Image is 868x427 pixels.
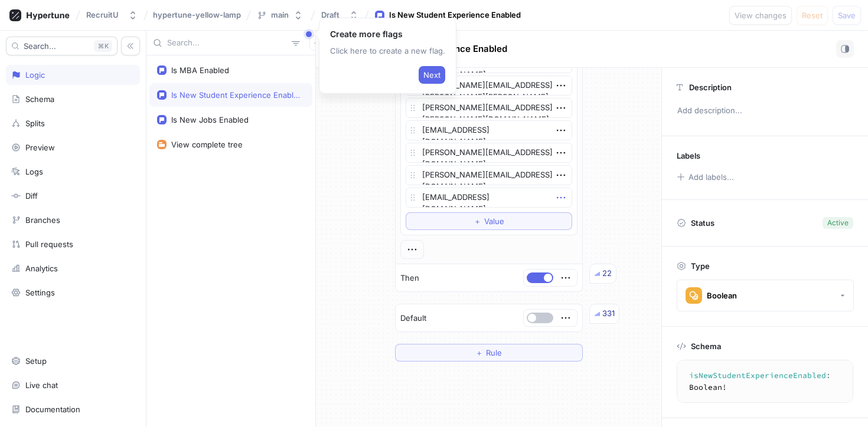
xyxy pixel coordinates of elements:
[321,10,340,20] div: Draft
[171,115,249,124] div: Is New Jobs Enabled
[25,264,58,273] div: Analytics
[406,165,572,185] textarea: [PERSON_NAME][EMAIL_ADDRESS][DOMAIN_NAME]
[25,239,73,249] div: Pull requests
[602,268,612,280] div: 22
[486,349,502,356] span: Rule
[672,101,858,121] p: Add description...
[689,83,732,92] p: Description
[316,5,363,25] button: Draft
[389,9,521,21] div: Is New Student Experience Enabled
[25,380,58,390] div: Live chat
[25,288,55,297] div: Settings
[400,313,426,324] p: Default
[25,167,43,176] div: Logs
[673,169,738,185] button: Add labels...
[474,218,481,225] span: ＋
[406,212,572,230] button: ＋Value
[25,143,55,152] div: Preview
[25,119,45,128] div: Splits
[25,356,47,366] div: Setup
[25,215,60,225] div: Branches
[171,65,229,75] div: Is MBA Enabled
[475,349,483,356] span: ＋
[167,37,287,49] input: Search...
[677,151,700,160] p: Labels
[406,143,572,163] textarea: [PERSON_NAME][EMAIL_ADDRESS][DOMAIN_NAME]
[827,218,849,228] div: Active
[406,120,572,140] textarea: [EMAIL_ADDRESS][DOMAIN_NAME]
[802,12,823,19] span: Reset
[25,70,45,80] div: Logic
[25,405,80,414] div: Documentation
[25,94,54,104] div: Schema
[677,280,854,311] button: Boolean
[395,344,583,362] button: ＋Rule
[153,11,241,19] span: hypertune-yellow-lamp
[406,188,572,208] textarea: [EMAIL_ADDRESS][DOMAIN_NAME]
[400,272,419,284] p: Then
[81,5,142,25] button: RecruitU
[602,308,615,320] div: 331
[406,75,572,96] textarea: [PERSON_NAME][EMAIL_ADDRESS][PERSON_NAME][PERSON_NAME][DOMAIN_NAME]
[25,191,38,201] div: Diff
[797,6,828,25] button: Reset
[271,10,289,20] div: main
[171,140,243,149] div: View complete tree
[484,218,504,225] span: Value
[833,6,861,25] button: Save
[735,12,787,19] span: View changes
[729,6,792,25] button: View changes
[24,42,56,50] span: Search...
[406,98,572,118] textarea: [PERSON_NAME][EMAIL_ADDRESS][PERSON_NAME][DOMAIN_NAME]
[707,291,737,301] div: Boolean
[171,90,300,100] div: Is New Student Experience Enabled
[691,215,714,231] p: Status
[94,40,112,52] div: K
[252,5,308,25] button: main
[86,10,119,20] div: RecruitU
[838,12,856,19] span: Save
[6,399,140,419] a: Documentation
[691,341,721,351] p: Schema
[691,261,710,271] p: Type
[6,37,118,55] button: Search...K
